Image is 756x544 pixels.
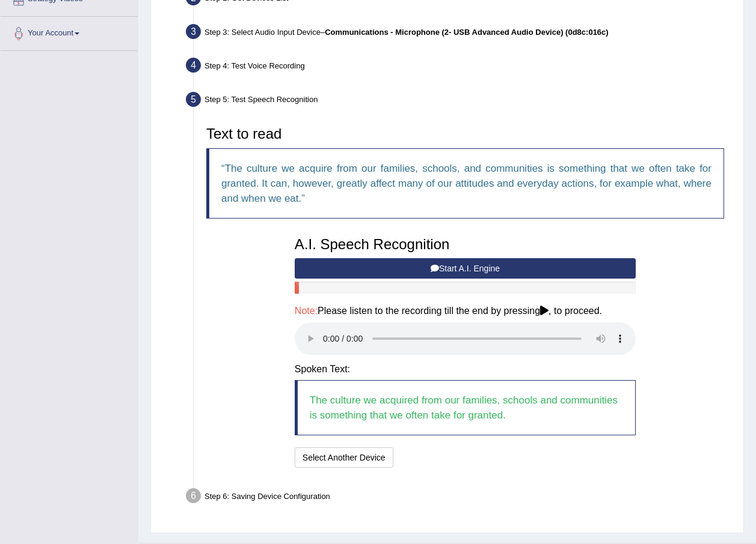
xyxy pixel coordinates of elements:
[295,306,636,316] h4: Please listen to the recording till the end by pressing , to proceed.
[295,306,318,316] span: Note:
[321,28,609,37] span: –
[1,17,138,47] a: Your Account
[295,447,393,468] button: Select Another Device
[295,380,636,435] blockquote: The culture we acquired from our families, schools and communities is something that we often tak...
[180,20,738,47] div: Step 3: Select Audio Input Device
[325,28,608,37] b: Communications - Microphone (2- USB Advanced Audio Device) (0d8c:016c)
[206,126,724,142] h3: Text to read
[180,485,738,511] div: Step 6: Saving Device Configuration
[295,237,636,252] h3: A.I. Speech Recognition
[221,163,711,204] q: The culture we acquire from our families, schools, and communities is something that we often tak...
[295,258,636,279] button: Start A.I. Engine
[295,364,636,375] h4: Spoken Text:
[180,54,738,80] div: Step 4: Test Voice Recording
[180,88,738,115] div: Step 5: Test Speech Recognition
